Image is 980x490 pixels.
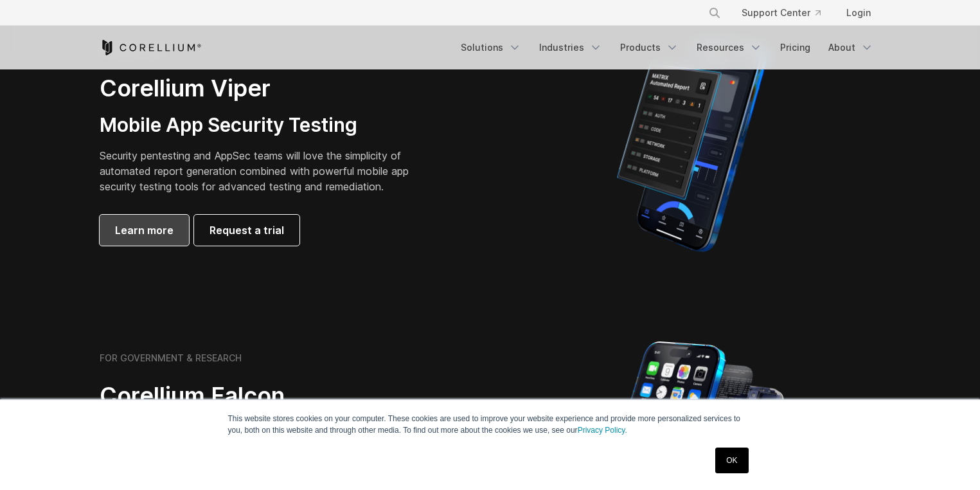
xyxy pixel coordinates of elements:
[531,36,610,59] a: Industries
[100,113,429,138] h3: Mobile App Security Testing
[100,74,429,103] h2: Corellium Viper
[772,36,818,59] a: Pricing
[453,36,881,59] div: Navigation Menu
[612,36,686,59] a: Products
[194,215,299,246] a: Request a trial
[209,222,284,238] span: Request a trial
[100,215,189,246] a: Learn more
[115,222,174,238] span: Learn more
[703,1,726,24] button: Search
[100,148,429,194] p: Security pentesting and AppSec teams will love the simplicity of automated report generation comb...
[100,352,242,364] h6: FOR GOVERNMENT & RESEARCH
[228,413,753,436] p: This website stores cookies on your computer. These cookies are used to improve your website expe...
[578,426,627,435] a: Privacy Policy.
[731,1,831,24] a: Support Center
[836,1,881,24] a: Login
[453,36,529,59] a: Solutions
[100,40,202,55] a: Corellium Home
[689,36,770,59] a: Resources
[693,1,881,24] div: Navigation Menu
[821,36,881,59] a: About
[100,381,459,410] h2: Corellium Falcon
[715,448,748,473] a: OK
[595,33,788,258] img: Corellium MATRIX automated report on iPhone showing app vulnerability test results across securit...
